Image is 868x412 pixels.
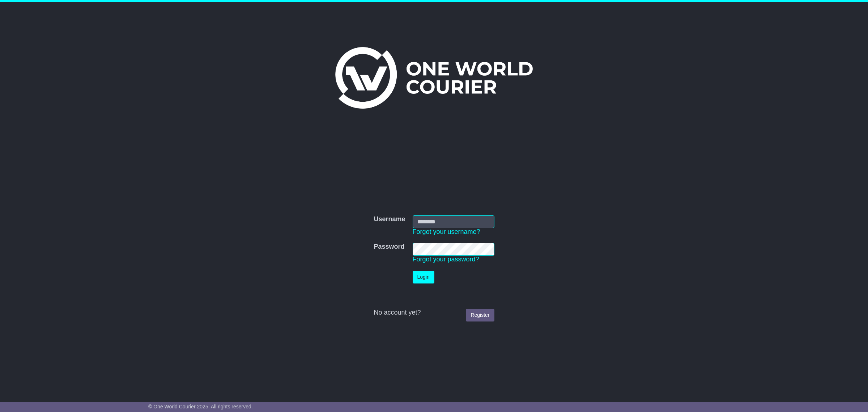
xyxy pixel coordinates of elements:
[413,271,434,283] button: Login
[413,228,480,235] a: Forgot your username?
[466,309,494,321] a: Register
[148,404,253,409] span: © One World Courier 2025. All rights reserved.
[374,215,405,223] label: Username
[413,256,479,263] a: Forgot your password?
[374,309,494,317] div: No account yet?
[335,47,533,109] img: One World
[374,243,404,251] label: Password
